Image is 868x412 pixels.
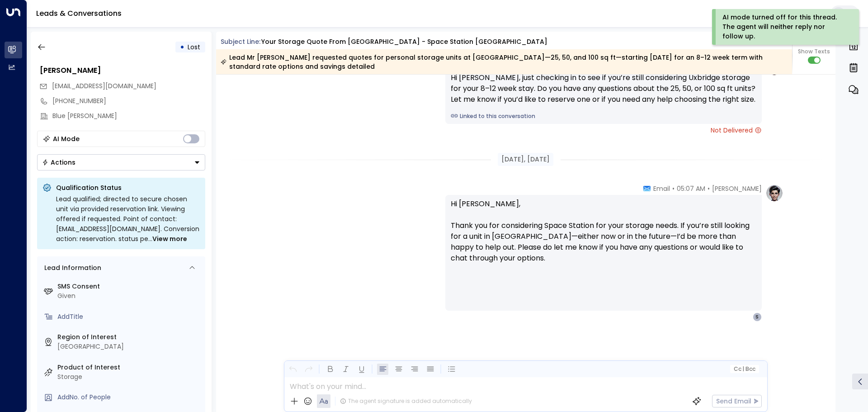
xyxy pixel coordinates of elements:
div: The agent signature is added automatically [340,397,472,405]
button: Cc|Bcc [730,365,759,374]
span: [EMAIL_ADDRESS][DOMAIN_NAME] [52,81,156,90]
div: Lead Information [41,263,101,273]
div: Storage [57,372,202,382]
a: Linked to this conversation [451,112,756,120]
div: [PHONE_NUMBER] [52,96,205,106]
span: Show Texts [798,47,830,56]
div: Button group with a nested menu [37,154,205,170]
div: AddTitle [57,312,202,322]
span: Cc Bcc [733,366,755,372]
button: Redo [303,364,314,375]
span: Email [653,184,670,193]
span: styles@bluepeter.co.uk [52,81,156,91]
span: • [708,184,710,193]
a: Leads & Conversations [36,8,122,19]
span: 05:07 AM [677,184,705,193]
img: profile-logo.png [765,184,783,202]
div: [DATE], [DATE] [498,153,553,166]
p: Qualification Status [56,183,200,192]
span: Lost [188,43,200,52]
div: AddNo. of People [57,393,202,402]
div: AI Mode [53,134,80,143]
div: Given [57,291,202,301]
p: Hi [PERSON_NAME], Thank you for considering Space Station for your storage needs. If you’re still... [451,199,756,275]
label: SMS Consent [57,282,202,291]
label: Region of Interest [57,332,202,342]
span: | [742,366,744,372]
div: AI mode turned off for this thread. The agent will neither reply nor follow up. [722,13,847,41]
div: [GEOGRAPHIC_DATA] [57,342,202,351]
span: • [672,184,675,193]
div: Lead qualified; directed to secure chosen unit via provided reservation link. Viewing offered if ... [56,194,200,244]
div: Your storage quote from [GEOGRAPHIC_DATA] - Space Station [GEOGRAPHIC_DATA] [261,37,547,47]
div: • [180,39,184,55]
div: [PERSON_NAME] [40,65,205,76]
span: Not Delivered [711,126,762,135]
span: Subject Line: [221,37,260,46]
div: Hi [PERSON_NAME], just checking in to see if you’re still considering Uxbridge storage for your 8... [451,72,756,105]
span: [PERSON_NAME] [712,184,762,193]
div: S [753,313,762,322]
button: Undo [287,364,298,375]
div: Blue [PERSON_NAME] [52,111,205,121]
div: Actions [42,158,75,166]
span: View more [152,234,187,244]
div: Lead Mr [PERSON_NAME] requested quotes for personal storage units at [GEOGRAPHIC_DATA]—25, 50, an... [221,53,787,71]
button: Actions [37,154,205,170]
label: Product of Interest [57,363,202,372]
